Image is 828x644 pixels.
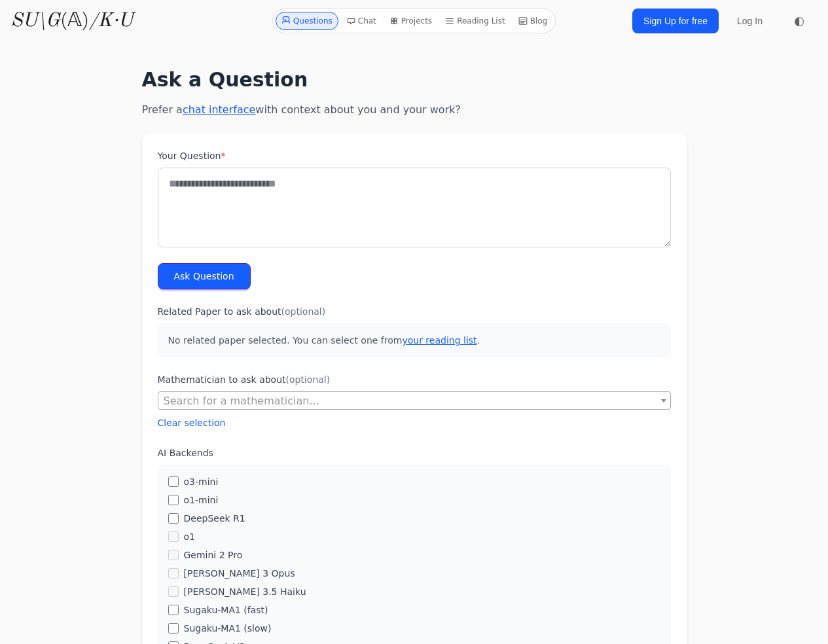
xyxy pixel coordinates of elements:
span: (optional) [281,306,326,317]
a: chat interface [183,103,255,116]
i: SU\G [10,11,60,31]
a: your reading list [402,335,477,346]
span: Search for a mathematician... [164,395,319,407]
p: No related paper selected. You can select one from . [158,323,671,357]
span: Search for a mathematician... [158,391,671,410]
span: (optional) [286,374,331,385]
label: [PERSON_NAME] 3 Opus [184,567,295,580]
a: Log In [729,9,770,33]
label: Sugaku-MA1 (slow) [184,622,272,635]
label: o3-mini [184,475,219,488]
button: ◐ [786,8,812,34]
a: Blog [513,12,553,30]
button: Ask Question [158,263,251,289]
button: Clear selection [158,416,226,429]
a: Reading List [440,12,511,30]
a: Chat [341,12,382,30]
i: /K·U [89,11,133,31]
a: Questions [276,12,338,30]
label: Your Question [158,149,671,162]
a: Projects [384,12,437,30]
a: SU\G(𝔸)/K·U [10,9,133,33]
label: Related Paper to ask about [158,305,671,318]
label: Sugaku-MA1 (fast) [184,603,268,617]
span: Search for a mathematician... [158,392,670,410]
label: AI Backends [158,446,671,459]
label: o1 [184,530,195,543]
span: ◐ [794,15,804,27]
p: Prefer a with context about you and your work? [142,102,687,118]
label: Mathematician to ask about [158,373,671,386]
label: [PERSON_NAME] 3.5 Haiku [184,585,306,598]
label: Gemini 2 Pro [184,548,243,562]
label: DeepSeek R1 [184,512,245,525]
h1: Ask a Question [142,68,687,92]
a: Sign Up for free [632,9,719,33]
label: o1-mini [184,493,219,507]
